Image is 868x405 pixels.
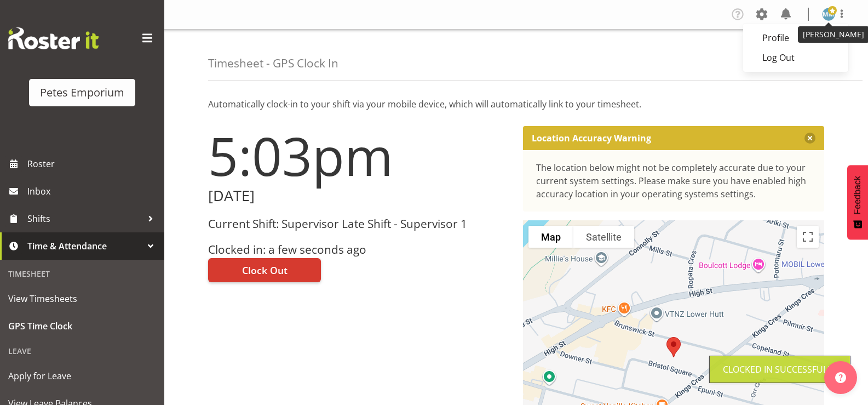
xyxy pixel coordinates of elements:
[3,340,162,362] div: Leave
[797,226,819,248] button: Toggle fullscreen view
[208,126,510,185] h1: 5:03pm
[3,263,162,285] div: Timesheet
[743,28,848,48] a: Profile
[804,133,815,144] button: Close message
[27,183,159,199] span: Inbox
[743,48,848,67] a: Log Out
[847,165,868,239] button: Feedback - Show survey
[27,238,142,254] span: Time & Attendance
[27,156,159,172] span: Roster
[242,263,288,277] span: Clock Out
[27,210,142,227] span: Shifts
[822,8,835,21] img: mandy-mosley3858.jpg
[835,372,846,383] img: help-xxl-2.png
[8,368,156,384] span: Apply for Leave
[8,318,156,334] span: GPS Time Clock
[8,27,99,49] img: Rosterit website logo
[208,187,510,204] h2: [DATE]
[536,161,812,201] div: The location below might not be completely accurate due to your current system settings. Please m...
[3,312,162,340] a: GPS Time Clock
[208,98,824,111] p: Automatically clock-in to your shift via your mobile device, which will automatically link to you...
[723,363,837,376] div: Clocked in Successfully
[208,57,338,70] h4: Timesheet - GPS Clock In
[208,243,510,256] h3: Clocked in: a few seconds ago
[573,226,634,248] button: Show satellite imagery
[3,362,162,390] a: Apply for Leave
[208,258,321,282] button: Clock Out
[528,226,573,248] button: Show street map
[208,218,510,230] h3: Current Shift: Supervisor Late Shift - Supervisor 1
[8,290,156,307] span: View Timesheets
[40,84,124,101] div: Petes Emporium
[532,133,651,144] p: Location Accuracy Warning
[853,176,863,214] span: Feedback
[3,285,162,312] a: View Timesheets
